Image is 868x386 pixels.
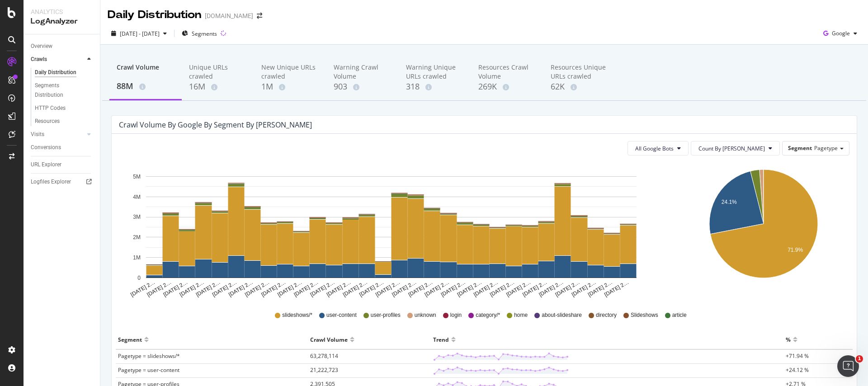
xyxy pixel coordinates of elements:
[120,30,160,38] span: [DATE] - [DATE]
[832,29,850,37] span: Google
[551,63,609,81] div: Resources Unique URLs crawled
[192,30,217,38] span: Segments
[133,174,141,180] text: 5M
[691,141,780,155] button: Count By [PERSON_NAME]
[189,81,247,93] div: 16M
[133,194,141,200] text: 4M
[596,311,617,319] span: directory
[820,26,861,41] button: Google
[478,81,536,93] div: 269K
[261,81,319,93] div: 1M
[31,143,94,152] a: Conversions
[35,104,66,113] div: HTTP Codes
[334,81,392,93] div: 903
[433,332,449,347] div: Trend
[257,13,262,19] div: arrow-right-arrow-left
[406,63,464,81] div: Warning Unique URLs crawled
[677,163,850,298] svg: A chart.
[35,117,94,126] a: Resources
[326,311,357,319] span: user-content
[31,130,85,139] a: Visits
[814,144,838,152] span: Pagetype
[478,63,536,81] div: Resources Crawl Volume
[406,81,464,93] div: 318
[542,311,582,319] span: about-slideshare
[31,177,71,187] div: Logfiles Explorer
[721,199,736,205] text: 24.1%
[334,63,392,81] div: Warning Crawl Volume
[261,63,319,81] div: New Unique URLs crawled
[31,55,85,64] a: Crawls
[837,355,859,377] iframe: Intercom live chat
[856,355,863,362] span: 1
[672,311,687,319] span: article
[786,352,809,360] span: +71.94 %
[631,311,658,319] span: Slideshows
[514,311,528,319] span: home
[31,160,61,169] div: URL Explorer
[627,141,689,155] button: All Google Bots
[476,311,500,319] span: category/*
[35,68,76,77] div: Daily Distribution
[35,81,85,100] div: Segments Distribution
[118,332,142,347] div: Segment
[35,104,94,113] a: HTTP Codes
[133,254,141,261] text: 1M
[35,117,60,126] div: Resources
[310,366,338,374] span: 21,222,723
[133,234,141,240] text: 2M
[108,26,170,41] button: [DATE] - [DATE]
[31,16,93,27] div: LogAnalyzer
[310,332,348,347] div: Crawl Volume
[178,26,221,41] button: Segments
[119,120,312,129] div: Crawl Volume by google by Segment by [PERSON_NAME]
[635,145,674,152] span: All Google Bots
[786,366,809,374] span: +24.12 %
[117,63,175,80] div: Crawl Volume
[415,311,436,319] span: unknown
[137,275,141,281] text: 0
[282,311,312,319] span: slideshows/*
[31,160,94,169] a: URL Explorer
[108,7,201,23] div: Daily Distribution
[788,144,812,152] span: Segment
[31,7,93,16] div: Analytics
[119,163,664,298] svg: A chart.
[371,311,401,319] span: user-profiles
[450,311,462,319] span: login
[35,81,94,100] a: Segments Distribution
[551,81,609,93] div: 62K
[205,11,253,20] div: [DOMAIN_NAME]
[310,352,338,360] span: 63,278,114
[31,177,94,187] a: Logfiles Explorer
[786,332,791,347] div: %
[788,247,803,253] text: 71.9%
[698,145,765,152] span: Count By Day
[118,366,179,374] span: Pagetype = user-content
[31,42,94,51] a: Overview
[31,130,44,139] div: Visits
[133,214,141,221] text: 3M
[35,68,94,77] a: Daily Distribution
[117,80,175,92] div: 88M
[31,42,52,51] div: Overview
[31,143,61,152] div: Conversions
[118,352,180,360] span: Pagetype = slideshows/*
[189,63,247,81] div: Unique URLs crawled
[31,55,47,64] div: Crawls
